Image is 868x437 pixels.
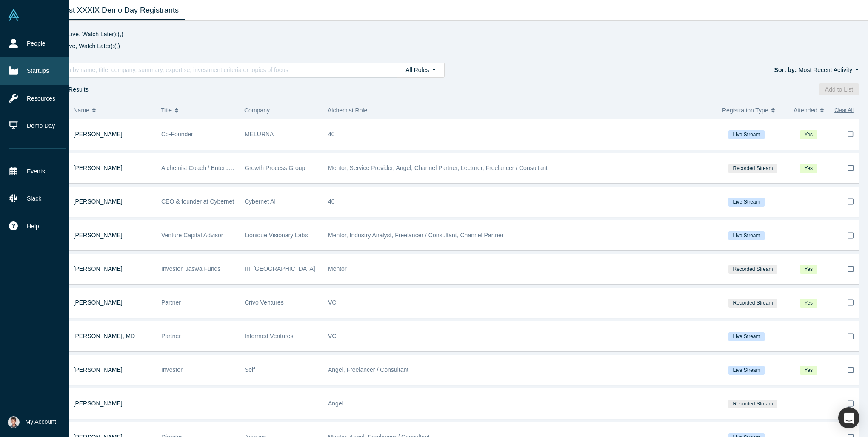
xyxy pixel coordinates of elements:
span: CEO & founder at Cybernet [161,198,234,205]
span: Recorded Stream [728,265,777,274]
img: Alchemist Vault Logo [8,9,20,21]
span: Yes [800,130,817,139]
a: [PERSON_NAME] [74,366,123,373]
button: Bookmark [837,254,864,284]
p: (Live, Watch Later): ( , ) [36,30,859,39]
span: Yes [800,299,817,308]
span: Partner [161,299,181,306]
span: Crivo Ventures [245,299,284,306]
span: Live Stream [728,366,765,375]
span: Mentor, Service Provider, Angel, Channel Partner, Lecturer, Freelancer / Consultant [328,164,548,171]
span: VC [328,333,336,339]
span: Angel, Freelancer / Consultant [328,366,408,373]
span: Alchemist Role [328,107,367,114]
strong: Sort by: [774,66,797,73]
span: Help [27,222,39,231]
img: Satyam Goel's Account [8,416,20,428]
span: Venture Capital Advisor [161,232,223,239]
a: [PERSON_NAME] [74,299,123,306]
button: My Account [8,416,56,428]
button: Bookmark [837,119,864,149]
span: Recorded Stream [728,164,777,173]
span: Investor [161,366,183,373]
span: VC [328,299,336,306]
span: Attended [794,101,817,119]
button: Name [74,101,152,119]
button: Bookmark [837,288,864,317]
span: Name [74,101,89,119]
span: Co-Founder [161,131,193,138]
span: Live Stream [728,130,765,139]
button: Bookmark [837,355,864,385]
span: Registration Type [722,101,768,119]
span: Yes [800,164,817,173]
span: Alchemist Coach / Enterprise SaaS & Ai Subscription Model Thought Leader [161,164,363,171]
span: Recorded Stream [728,299,777,308]
a: [PERSON_NAME] [74,265,123,272]
button: Most Recent Activity [798,65,859,75]
input: Search by name, title, company, summary, expertise, investment criteria or topics of focus [51,64,388,75]
span: IIT [GEOGRAPHIC_DATA] [245,265,315,272]
a: [PERSON_NAME] [74,400,123,407]
button: Add to List [819,83,859,95]
a: [PERSON_NAME] [74,131,123,138]
span: 40 [328,198,335,205]
button: Registration Type [722,101,785,119]
button: Bookmark [837,389,864,418]
span: Mentor, Industry Analyst, Freelancer / Consultant, Channel Partner [328,232,503,239]
span: 40 [328,131,335,138]
button: Bookmark [837,221,864,250]
span: Partner [161,333,181,339]
button: Bookmark [837,153,864,183]
span: Mentor [328,265,347,272]
span: Yes [800,265,817,274]
button: Bookmark [837,322,864,351]
span: Live Stream [728,231,765,240]
p: (Live, Watch Later): ( , ) [36,42,859,51]
a: [PERSON_NAME], MD [74,333,135,339]
span: MELURNA [245,131,274,138]
span: Lionique Visionary Labs [245,232,308,239]
span: Results [59,86,89,93]
button: Clear All [834,101,854,119]
span: Informed Ventures [245,333,293,339]
span: Сybernet AI [245,198,276,205]
span: Angel [328,400,343,407]
span: Title [161,101,172,119]
button: Bookmark [837,187,864,216]
span: Investor, Jaswa Funds [161,265,220,272]
button: Attended [794,101,826,119]
a: [PERSON_NAME] [74,232,123,239]
a: Alchemist XXXIX Demo Day Registrants [36,0,185,20]
span: Company [244,107,270,114]
button: All Roles [397,63,444,78]
span: Yes [800,366,817,375]
a: [PERSON_NAME] [74,164,123,171]
span: Self [245,366,255,373]
span: Live Stream [728,198,765,207]
span: Growth Process Group [245,164,305,171]
span: My Account [26,417,56,426]
a: [PERSON_NAME] [74,198,123,205]
button: Title [161,101,235,119]
span: Live Stream [728,332,765,341]
span: Recorded Stream [728,400,777,408]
